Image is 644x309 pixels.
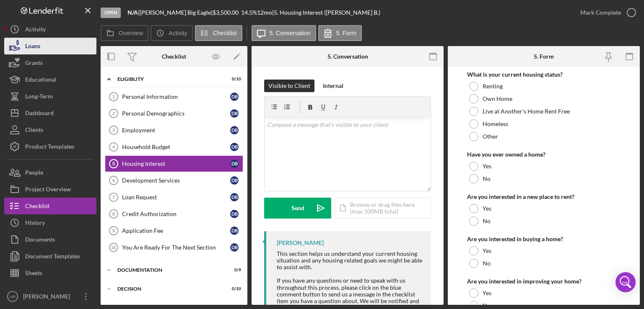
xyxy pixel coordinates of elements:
div: Documents [25,231,55,250]
tspan: 7 [112,195,115,200]
button: Sheets [4,265,96,281]
div: Document Templates [25,248,80,267]
label: Activity [169,30,187,36]
div: Sheets [25,265,42,283]
div: Open [101,8,121,18]
button: Dashboard [4,105,96,121]
button: Visible to Client [264,80,314,92]
label: Yes [483,205,491,212]
a: Activity [4,21,96,38]
label: Homeless [483,121,508,127]
div: Household Budget [122,144,230,150]
a: 4Household BudgetDB [105,139,243,155]
div: Are you interested in buying a home? [467,236,621,242]
div: D B [230,93,239,101]
button: Mark Complete [572,4,640,21]
a: 3EmploymentDB [105,122,243,139]
button: Activity [151,25,192,41]
button: Loans [4,38,96,54]
div: People [25,164,43,183]
div: [PERSON_NAME] Big Eagle | [140,9,213,16]
div: D B [230,243,239,252]
tspan: 8 [112,211,115,216]
div: Mark Complete [580,4,621,21]
div: What is your current housing status? [467,71,621,78]
tspan: 10 [111,245,116,250]
button: 5. Form [318,25,362,41]
div: D B [230,176,239,185]
div: $3,500.00 [213,9,241,16]
div: D B [230,143,239,151]
div: Long-Term [25,88,53,107]
text: AR [10,294,15,299]
div: Internal [323,80,343,92]
div: You Are Ready For The Next Section [122,244,230,251]
div: Educational [25,71,56,90]
div: Clients [25,121,43,140]
div: Activity [25,21,46,40]
div: Grants [25,54,43,73]
tspan: 3 [112,128,115,133]
a: 8Credit AuthorizationDB [105,206,243,222]
div: D B [230,193,239,201]
div: Loans [25,38,40,57]
button: Internal [319,80,348,92]
div: Checklist [162,53,186,60]
label: Overview [119,30,143,36]
button: Document Templates [4,248,96,265]
button: Project Overview [4,181,96,198]
b: N/A [127,9,138,16]
a: 2Personal DemographicsDB [105,105,243,122]
div: Credit Authorization [122,211,230,217]
label: Yes [483,247,491,254]
label: No [483,302,491,309]
div: Loan Request [122,194,230,201]
div: 14.5 % [241,9,257,16]
button: 5. Conversation [252,25,316,41]
div: | 5. Housing Interest ([PERSON_NAME] B.) [272,9,380,16]
button: Documents [4,231,96,248]
div: Are you interested in improving your home? [467,278,621,285]
button: Checklist [4,198,96,214]
button: Long-Term [4,88,96,105]
div: Have you ever owned a home? [467,151,621,158]
tspan: 6 [112,178,115,183]
label: Other [483,133,498,140]
div: D B [230,227,239,235]
tspan: 2 [112,111,115,116]
button: Educational [4,71,96,88]
div: Open Intercom Messenger [615,272,636,292]
div: Product Templates [25,138,74,157]
label: 5. Form [336,30,356,36]
div: D B [230,109,239,118]
div: | [127,9,140,16]
button: History [4,214,96,231]
tspan: 5 [112,161,115,166]
div: Application Fee [122,227,230,234]
div: Send [291,198,304,219]
div: 12 mo [257,9,272,16]
button: Checklist [195,25,242,41]
div: Project Overview [25,181,71,200]
button: Grants [4,54,96,71]
div: D B [230,160,239,168]
div: Personal Information [122,93,230,100]
label: No [483,175,491,182]
div: 5. Conversation [327,53,368,60]
button: People [4,164,96,181]
label: Renting [483,83,503,90]
a: Clients [4,121,96,138]
div: Visible to Client [268,80,310,92]
div: Documentation [117,268,220,273]
div: Checklist [25,198,49,216]
div: Eligiblity [117,77,220,82]
div: Development Services [122,177,230,184]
